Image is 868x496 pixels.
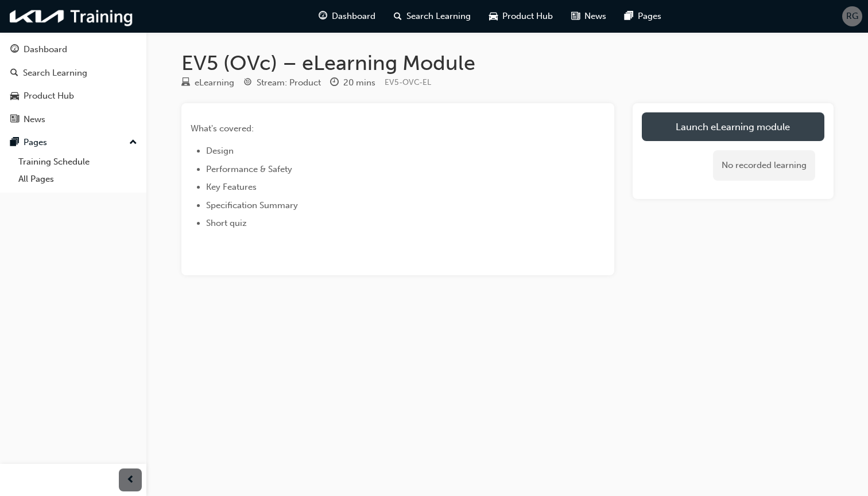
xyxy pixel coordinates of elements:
span: guage-icon [10,45,19,55]
div: Search Learning [23,67,87,80]
a: Dashboard [5,39,142,60]
div: Product Hub [24,89,74,103]
span: car-icon [10,91,19,101]
button: RG [842,6,862,26]
div: Stream: Product [257,76,321,89]
span: prev-icon [126,473,135,487]
div: 20 mins [343,76,375,89]
a: All Pages [14,170,142,188]
span: target-icon [243,78,252,88]
img: kia-training [6,5,138,28]
div: No recorded learning [713,150,815,181]
span: Pages [638,10,661,23]
span: Learning resource code [385,77,431,87]
a: news-iconNews [562,5,615,28]
span: up-icon [129,135,137,150]
span: search-icon [10,68,18,79]
a: News [5,109,142,130]
span: Search Learning [406,10,471,23]
span: Key Features [206,182,257,192]
div: News [24,113,45,126]
span: Short quiz [206,218,247,228]
button: DashboardSearch LearningProduct HubNews [5,37,142,132]
span: Performance & Safety [206,164,292,174]
span: pages-icon [625,9,633,24]
a: Product Hub [5,85,142,107]
div: Type [181,76,234,90]
h1: EV5 (OVc) – eLearning Module [181,50,834,76]
span: news-icon [10,115,19,125]
a: car-iconProduct Hub [480,5,562,28]
span: Dashboard [332,10,375,23]
span: guage-icon [319,9,327,24]
a: search-iconSearch Learning [385,5,480,28]
span: search-icon [394,9,402,24]
div: Duration [330,76,375,90]
span: RG [846,10,858,23]
span: pages-icon [10,138,19,148]
span: car-icon [489,9,498,24]
div: Stream [243,76,321,90]
button: Pages [5,132,142,153]
a: Search Learning [5,63,142,84]
a: Launch eLearning module [642,112,824,141]
span: news-icon [571,9,580,24]
span: News [584,10,606,23]
a: guage-iconDashboard [309,5,385,28]
a: Training Schedule [14,153,142,171]
div: Pages [24,136,47,149]
div: eLearning [195,76,234,89]
div: Dashboard [24,43,67,56]
span: Specification Summary [206,200,298,210]
span: What's covered: [191,123,254,134]
span: clock-icon [330,78,339,88]
span: learningResourceType_ELEARNING-icon [181,78,190,88]
a: pages-iconPages [615,5,671,28]
span: Design [206,146,234,156]
span: Product Hub [502,10,553,23]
